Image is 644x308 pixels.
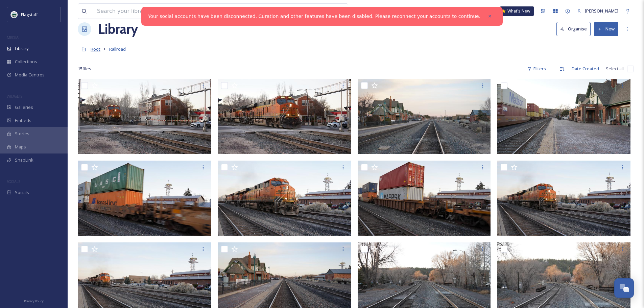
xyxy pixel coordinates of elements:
a: Library [98,19,138,39]
span: SOCIALS [7,179,20,184]
span: Embeds [15,117,31,124]
a: Railroad [109,45,126,53]
img: DSC01605.JPG [218,161,351,236]
span: Privacy Policy [24,299,44,303]
a: View all files [305,4,344,18]
span: SnapLink [15,157,33,163]
span: 15 file s [78,66,91,72]
a: Your social accounts have been disconnected. Curation and other features have been disabled. Plea... [148,13,480,20]
span: Socials [15,189,29,196]
span: MEDIA [7,35,19,40]
span: Collections [15,58,37,65]
div: Filters [524,62,549,75]
span: Stories [15,131,29,137]
img: DSC01631.JPG [78,79,211,154]
a: Privacy Policy [24,297,44,305]
img: DSC01609.JPG [358,161,491,236]
span: Maps [15,144,26,150]
a: Root [91,45,100,53]
span: Root [91,46,100,52]
img: images%20%282%29.jpeg [11,11,18,18]
span: WIDGETS [7,94,22,99]
button: Organise [556,22,591,36]
a: [PERSON_NAME] [574,4,622,18]
img: DSC01634.JPG [218,79,351,154]
img: DSC01604.JPG [497,161,630,236]
div: Date Created [568,62,602,75]
span: Flagstaff [21,11,38,18]
img: DSC01616.JPG [78,161,211,236]
span: Galleries [15,104,33,111]
span: Library [15,45,28,52]
span: [PERSON_NAME] [585,8,618,14]
span: Select all [606,66,624,72]
a: Organise [556,22,594,36]
img: DSC01625.JPG [358,79,491,154]
input: Search your library [94,4,281,19]
img: DSC01620.JPG [497,79,630,154]
span: Media Centres [15,72,45,78]
button: New [594,22,618,36]
span: Railroad [109,46,126,52]
button: Open Chat [614,278,634,298]
a: What's New [500,6,534,16]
